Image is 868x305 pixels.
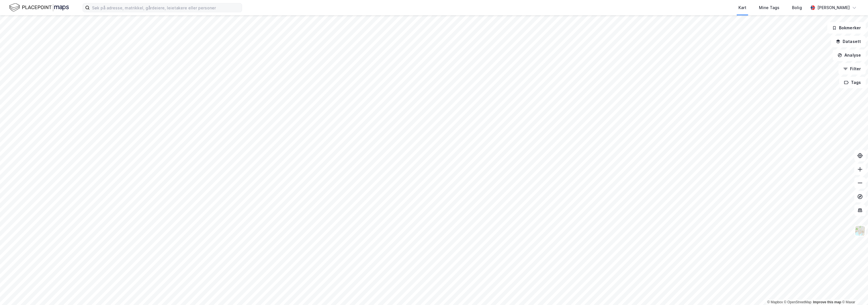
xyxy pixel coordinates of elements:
[9,3,69,13] img: logo.f888ab2527a4732fd821a326f86c7f29.svg
[840,278,868,305] iframe: Chat Widget
[840,278,868,305] div: Kontrollprogram for chat
[767,300,783,304] a: Mapbox
[839,77,866,88] button: Tags
[817,4,850,11] div: [PERSON_NAME]
[813,300,841,304] a: Improve this map
[831,36,866,47] button: Datasett
[792,4,802,11] div: Bolig
[855,225,865,236] img: Z
[90,3,242,12] input: Søk på adresse, matrikkel, gårdeiere, leietakere eller personer
[838,63,866,75] button: Filter
[759,4,779,11] div: Mine Tags
[827,22,866,34] button: Bokmerker
[833,50,866,61] button: Analyse
[784,300,812,304] a: OpenStreetMap
[738,4,746,11] div: Kart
